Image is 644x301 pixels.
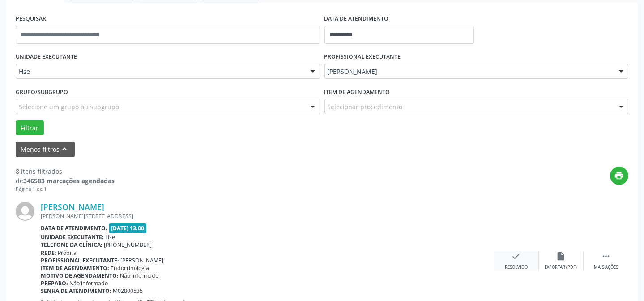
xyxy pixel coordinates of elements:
[120,272,159,279] span: Não informado
[41,241,102,249] b: Telefone da clínica:
[324,85,390,99] label: Item de agendamento
[109,223,147,233] span: [DATE] 13:00
[16,12,46,26] label: PESQUISAR
[328,102,403,112] span: Selecionar procedimento
[104,241,152,249] span: [PHONE_NUMBER]
[556,251,566,261] i: insert_drive_file
[16,167,115,176] div: 8 itens filtrados
[41,257,119,264] b: Profissional executante:
[19,67,302,76] span: Hse
[512,251,521,261] i: check
[328,67,610,76] span: [PERSON_NAME]
[41,233,104,241] b: Unidade executante:
[601,251,611,261] i: 
[16,185,115,193] div: Página 1 de 1
[614,171,624,181] i: print
[19,102,119,112] span: Selecione um grupo ou subgrupo
[16,50,77,64] label: UNIDADE EXECUTANTE
[121,257,164,264] span: [PERSON_NAME]
[545,264,577,271] div: Exportar (PDF)
[41,279,68,287] b: Preparo:
[41,212,494,220] div: [PERSON_NAME][STREET_ADDRESS]
[113,287,143,295] span: M02800535
[16,176,115,185] div: de
[41,287,111,295] b: Senha de atendimento:
[23,176,115,185] strong: 346583 marcações agendadas
[16,142,75,157] button: Menos filtroskeyboard_arrow_up
[16,85,68,99] label: Grupo/Subgrupo
[16,120,44,136] button: Filtrar
[41,264,109,272] b: Item de agendamento:
[111,264,149,272] span: Endocrinologia
[58,249,77,257] span: Própria
[610,167,628,185] button: print
[505,264,528,271] div: Resolvido
[324,12,389,26] label: DATA DE ATENDIMENTO
[41,272,119,279] b: Motivo de agendamento:
[106,233,115,241] span: Hse
[16,202,34,221] img: img
[41,249,56,257] b: Rede:
[41,202,104,212] a: [PERSON_NAME]
[594,264,618,271] div: Mais ações
[60,144,70,154] i: keyboard_arrow_up
[324,50,401,64] label: PROFISSIONAL EXECUTANTE
[41,224,107,232] b: Data de atendimento:
[70,279,108,287] span: Não informado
